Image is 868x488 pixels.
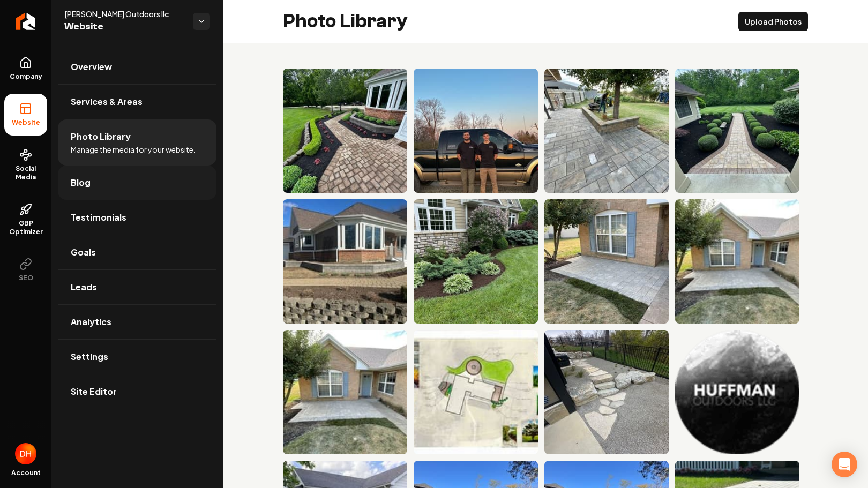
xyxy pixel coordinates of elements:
[283,330,407,454] img: Welcoming front entrance of a home with brick exterior and landscaped patio.
[544,199,669,324] img: Patio area featuring stone pavers and landscaped grass, beside a brick house with blue shutters.
[71,281,97,294] span: Leads
[64,9,184,19] span: [PERSON_NAME] Outdoors llc
[4,48,47,89] a: Company
[675,69,799,193] img: Elegant garden pathway with neatly trimmed round hedges and lush greenery on a cloudy day.
[16,13,36,30] img: Rebolt Logo
[71,350,108,363] span: Settings
[4,249,47,291] button: SEO
[15,443,36,464] img: Drew Huffman
[4,140,47,190] a: Social Media
[58,166,216,200] a: Blog
[58,85,216,119] a: Services & Areas
[738,12,808,31] button: Upload Photos
[71,61,112,73] span: Overview
[675,199,799,324] img: Front view of a home with a brick facade, new patio, and landscaped yard.
[14,274,38,282] span: SEO
[71,246,96,259] span: Goals
[71,316,111,328] span: Analytics
[58,50,216,84] a: Overview
[71,385,117,398] span: Site Editor
[8,118,44,127] span: Website
[58,200,216,235] a: Testimonials
[58,305,216,339] a: Analytics
[58,340,216,374] a: Settings
[58,235,216,269] a: Goals
[71,95,143,108] span: Services & Areas
[4,219,47,236] span: GBP Optimizer
[414,199,538,324] img: Lush landscaping with hostas, junipers, and blooming lilacs beside a stylish home exterior.
[58,270,216,304] a: Leads
[71,144,196,155] span: Manage the media for your website.
[4,164,47,182] span: Social Media
[675,330,799,454] img: Huffman Outdoors LLC logo featuring a mountain backdrop and bold text design.
[64,19,184,34] span: Website
[832,452,857,477] div: Open Intercom Messenger
[544,330,669,454] img: Natural stone pathway leading through gravel landscape with a black fence background.
[544,69,669,193] img: Man working on a stone patio installation next to a tree and landscaping equipment.
[5,72,47,81] span: Company
[11,469,41,477] span: Account
[414,69,538,193] img: Two men in matching black shirts stand beside a black truck at sunset.
[71,130,131,143] span: Photo Library
[4,194,47,245] a: GBP Optimizer
[71,176,91,189] span: Blog
[283,11,408,32] h2: Photo Library
[71,211,126,224] span: Testimonials
[58,374,216,409] a: Site Editor
[15,443,36,464] button: Open user button
[283,69,407,193] img: Beautifully landscaped garden with stone walkway, hedges, and colorful flowers near a house.
[283,199,407,324] img: Modern home exterior with landscaped garden and patio, featuring large windows and stone walls.
[414,330,538,454] img: Landscape design plan featuring a patio, fire pit, and greenery layout with visual references.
